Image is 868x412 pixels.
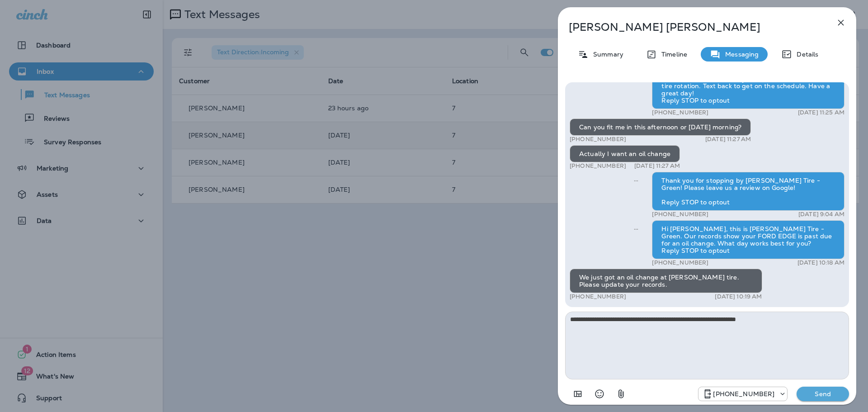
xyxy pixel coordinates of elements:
p: Details [792,51,818,58]
p: [DATE] 11:27 AM [705,136,751,143]
span: Sent [634,176,638,184]
p: [DATE] 9:04 AM [798,211,844,218]
button: Add in a premade template [569,385,587,403]
p: [DATE] 11:27 AM [634,162,680,170]
p: [PHONE_NUMBER] [570,162,626,170]
div: Actually I want an oil change [570,145,680,162]
span: Sent [634,224,638,232]
div: Can you fit me in this afternoon or [DATE] morning? [570,118,751,136]
p: Messaging [721,51,759,58]
div: Hi [PERSON_NAME], this is [PERSON_NAME] Tire - Green. Our records show your FORD EDGE is due for ... [652,63,844,109]
p: [DATE] 11:25 AM [798,109,844,116]
p: [DATE] 10:18 AM [797,259,844,266]
div: Hi [PERSON_NAME], this is [PERSON_NAME] Tire - Green. Our records show your FORD EDGE is past due... [652,220,844,259]
p: [DATE] 10:19 AM [715,293,762,300]
p: Summary [589,51,623,58]
div: +1 (234) 599-5890 [698,388,787,399]
p: [PHONE_NUMBER] [570,293,626,300]
p: Timeline [657,51,687,58]
button: Select an emoji [590,385,609,403]
p: [PHONE_NUMBER] [652,259,708,266]
p: [PHONE_NUMBER] [652,109,708,116]
p: [PHONE_NUMBER] [652,211,708,218]
p: Send [804,390,842,398]
p: [PHONE_NUMBER] [713,390,774,398]
div: Thank you for stopping by [PERSON_NAME] Tire - Green! Please leave us a review on Google! Reply S... [652,172,844,211]
div: We just got an oil change at [PERSON_NAME] tire. Please update your records. [570,269,762,293]
button: Send [797,387,849,401]
p: [PHONE_NUMBER] [570,136,626,143]
p: [PERSON_NAME] [PERSON_NAME] [569,21,816,33]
